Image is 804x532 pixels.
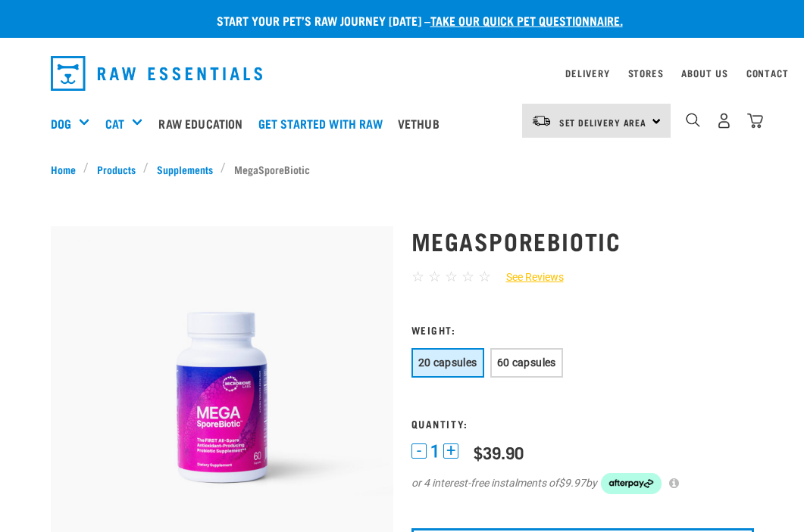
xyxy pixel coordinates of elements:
span: ☆ [445,268,458,285]
img: Afterpay [601,473,662,494]
h1: MegaSporeBiotic [411,227,754,254]
span: ☆ [428,268,441,285]
span: 20 capsules [418,356,477,369]
nav: dropdown navigation [39,50,766,97]
button: - [411,443,427,459]
a: Get started with Raw [255,93,394,154]
img: user.png [716,113,732,129]
div: $39.90 [474,443,524,462]
img: Raw Essentials Logo [51,56,263,91]
span: ☆ [478,268,491,285]
nav: breadcrumbs [51,161,754,177]
a: Dog [51,114,71,132]
a: Raw Education [155,93,254,154]
img: home-icon@2x.png [747,113,763,129]
span: ☆ [461,268,474,285]
a: take our quick pet questionnaire. [430,17,623,23]
span: ☆ [411,268,424,285]
div: or 4 interest-free instalments of by [411,473,754,494]
a: Home [51,161,84,177]
h3: Weight: [411,324,754,335]
button: 20 capsules [411,348,484,378]
button: 60 capsules [490,348,563,378]
h3: Quantity: [411,418,754,429]
span: $9.97 [558,475,586,491]
button: + [443,443,458,459]
span: 1 [430,443,440,459]
a: About Us [681,70,727,76]
a: Supplements [149,161,221,177]
a: See Reviews [491,269,564,285]
img: van-moving.png [531,114,552,128]
a: Delivery [565,70,609,76]
span: Set Delivery Area [559,120,647,125]
a: Products [89,161,143,177]
img: home-icon-1@2x.png [686,113,700,127]
a: Contact [746,70,789,76]
span: 60 capsules [497,356,556,369]
a: Vethub [394,93,451,154]
a: Stores [628,70,664,76]
a: Cat [105,114,124,132]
